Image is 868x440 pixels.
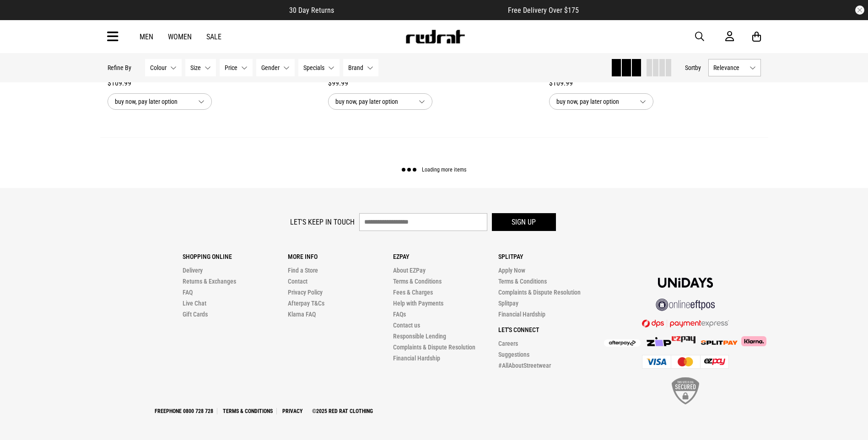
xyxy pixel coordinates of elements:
[549,78,761,89] div: $109.99
[290,218,355,226] label: Let's keep in touch
[498,267,525,274] a: Apply Now
[328,78,540,89] div: $99.99
[288,278,307,285] a: Contact
[108,78,319,89] div: $109.99
[646,337,672,346] img: Zip
[672,377,699,404] img: SSL
[492,213,556,231] button: Sign up
[206,32,221,41] a: Sale
[422,167,466,173] span: Loading more items
[279,408,307,414] a: Privacy
[393,333,446,340] a: Responsible Lending
[393,311,406,318] a: FAQs
[549,93,653,110] button: buy now, pay later option
[183,253,288,260] p: Shopping Online
[498,311,545,318] a: Financial Hardship
[261,64,280,71] span: Gender
[225,64,237,71] span: Price
[288,311,316,318] a: Klarna FAQ
[701,340,738,345] img: Splitpay
[220,59,253,76] button: Price
[185,59,216,76] button: Size
[393,300,443,307] a: Help with Payments
[672,336,695,343] img: Splitpay
[713,64,746,71] span: Relevance
[303,64,324,71] span: Specials
[738,336,766,346] img: Klarna
[183,311,208,318] a: Gift Cards
[604,339,641,347] img: Afterpay
[183,300,206,307] a: Live Chat
[288,267,318,274] a: Find a Store
[708,59,761,76] button: Relevance
[168,32,192,41] a: Women
[695,64,701,71] span: by
[685,62,701,73] button: Sortby
[328,93,432,110] button: buy now, pay later option
[556,96,632,107] span: buy now, pay later option
[256,59,295,76] button: Gender
[115,96,191,107] span: buy now, pay later option
[393,267,426,274] a: About EZPay
[498,362,551,369] a: #AllAboutStreetwear
[498,340,518,347] a: Careers
[656,299,715,311] img: online eftpos
[190,64,201,71] span: Size
[145,59,182,76] button: Colour
[183,278,236,285] a: Returns & Exchanges
[151,408,217,414] a: Freephone 0800 728 728
[108,64,131,71] p: Refine By
[352,5,490,15] iframe: Customer reviews powered by Trustpilot
[308,408,377,414] a: ©2025 Red Rat Clothing
[140,32,153,41] a: Men
[405,30,465,43] img: Redrat logo
[393,354,440,362] a: Financial Hardship
[7,4,35,31] button: Open LiveChat chat widget
[108,93,212,110] button: buy now, pay later option
[288,253,393,260] p: More Info
[219,408,277,414] a: Terms & Conditions
[288,289,323,296] a: Privacy Policy
[298,59,340,76] button: Specials
[498,326,604,333] p: Let's Connect
[498,278,547,285] a: Terms & Conditions
[642,319,729,327] img: DPS
[183,289,193,296] a: FAQ
[498,351,529,358] a: Suggestions
[498,300,518,307] a: Splitpay
[498,253,604,260] p: Splitpay
[288,300,324,307] a: Afterpay T&Cs
[658,278,713,288] img: Unidays
[393,278,442,285] a: Terms & Conditions
[393,253,498,260] p: Ezpay
[393,289,433,296] a: Fees & Charges
[335,96,411,107] span: buy now, pay later option
[289,6,334,15] span: 30 Day Returns
[393,343,475,351] a: Complaints & Dispute Resolution
[183,267,203,274] a: Delivery
[642,355,729,369] img: Cards
[508,6,579,15] span: Free Delivery Over $175
[343,59,378,76] button: Brand
[348,64,363,71] span: Brand
[498,289,581,296] a: Complaints & Dispute Resolution
[393,322,420,329] a: Contact us
[150,64,167,71] span: Colour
